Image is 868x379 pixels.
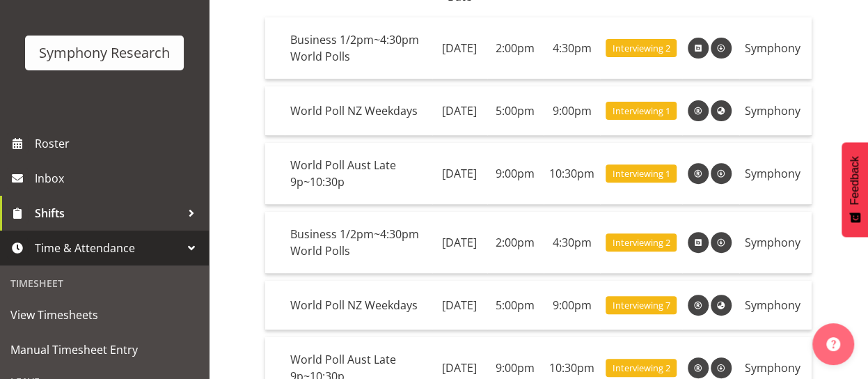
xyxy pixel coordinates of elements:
[3,297,205,332] a: View Timesheets
[487,281,544,330] td: 5:00pm
[285,143,432,205] td: World Poll Aust Late 9p~10:30p
[35,238,181,258] span: Time & Attendance
[544,212,600,274] td: 4:30pm
[544,17,600,79] td: 4:30pm
[285,86,432,136] td: World Poll NZ Weekdays
[544,143,600,205] td: 10:30pm
[39,42,170,63] div: Symphony Research
[35,133,202,154] span: Roster
[35,203,181,224] span: Shifts
[432,86,487,136] td: [DATE]
[10,339,198,360] span: Manual Timesheet Entry
[432,212,487,274] td: [DATE]
[826,337,840,351] img: help-xxl-2.png
[739,281,812,330] td: Symphony
[10,304,198,325] span: View Timesheets
[612,167,670,180] span: Interviewing 1
[285,212,432,274] td: Business 1/2pm~4:30pm World Polls
[3,332,205,367] a: Manual Timesheet Entry
[612,42,670,55] span: Interviewing 2
[487,143,544,205] td: 9:00pm
[612,105,670,118] span: Interviewing 1
[3,269,205,297] div: Timesheet
[432,17,487,79] td: [DATE]
[432,281,487,330] td: [DATE]
[612,362,670,375] span: Interviewing 2
[285,17,432,79] td: Business 1/2pm~4:30pm World Polls
[432,143,487,205] td: [DATE]
[612,236,670,249] span: Interviewing 2
[35,168,202,189] span: Inbox
[849,156,861,205] span: Feedback
[544,86,600,136] td: 9:00pm
[842,142,868,237] button: Feedback - Show survey
[487,212,544,274] td: 2:00pm
[739,17,812,79] td: Symphony
[739,212,812,274] td: Symphony
[487,86,544,136] td: 5:00pm
[285,281,432,330] td: World Poll NZ Weekdays
[612,299,670,312] span: Interviewing 7
[544,281,600,330] td: 9:00pm
[739,143,812,205] td: Symphony
[739,86,812,136] td: Symphony
[487,17,544,79] td: 2:00pm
